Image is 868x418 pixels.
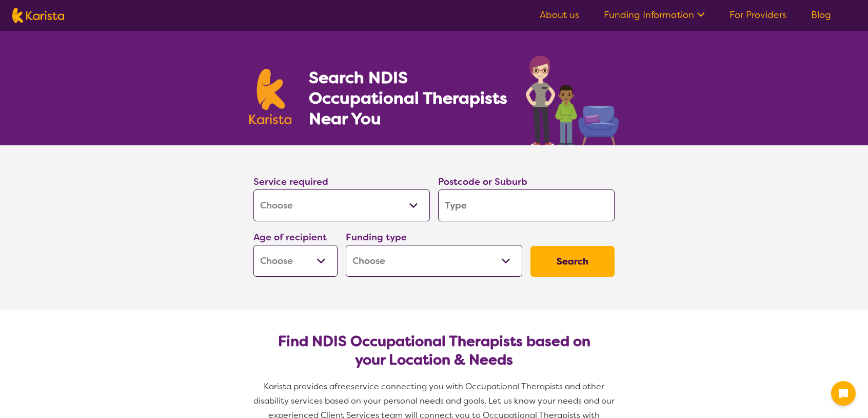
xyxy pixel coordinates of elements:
[346,231,407,243] label: Funding type
[334,381,351,392] span: free
[526,55,619,145] img: occupational-therapy
[729,9,786,21] a: For Providers
[262,332,606,369] h2: Find NDIS Occupational Therapists based on your Location & Needs
[811,9,831,21] a: Blog
[264,381,334,392] span: Karista provides a
[540,9,579,21] a: About us
[438,189,615,221] input: Type
[309,67,508,129] h1: Search NDIS Occupational Therapists Near You
[438,176,527,188] label: Postcode or Suburb
[253,231,327,243] label: Age of recipient
[249,69,291,124] img: Karista logo
[530,246,615,277] button: Search
[12,8,64,23] img: Karista logo
[604,9,705,21] a: Funding Information
[253,176,328,188] label: Service required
